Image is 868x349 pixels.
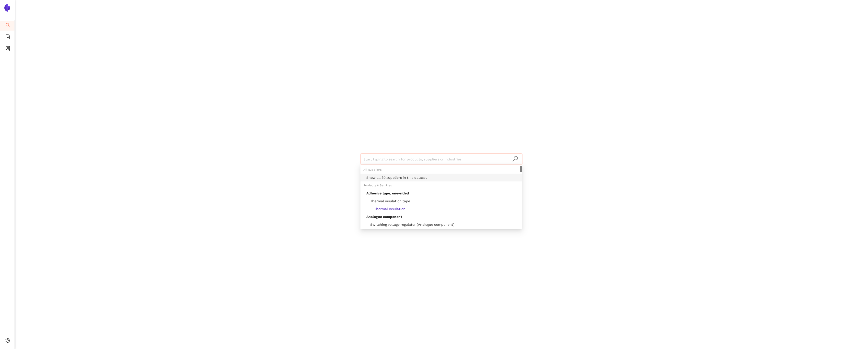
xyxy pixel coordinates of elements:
[5,33,10,43] span: file-add
[5,45,10,54] span: container
[360,181,522,189] div: Products & Services
[366,207,405,211] span: Thermal Insulation
[366,223,454,226] span: Switching voltage regulator (Analogue component)
[366,199,410,203] span: Thermal insulation tape
[5,21,10,31] span: search
[3,4,11,12] img: Logo
[366,215,402,219] span: Analogue component
[512,156,518,162] span: search
[360,174,522,181] div: Show all 30 suppliers in this dataset
[5,336,10,346] span: setting
[366,191,409,195] span: Adhesive tape, one-sided
[366,175,519,180] div: Show all 30 suppliers in this dataset
[360,166,522,174] div: All suppliers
